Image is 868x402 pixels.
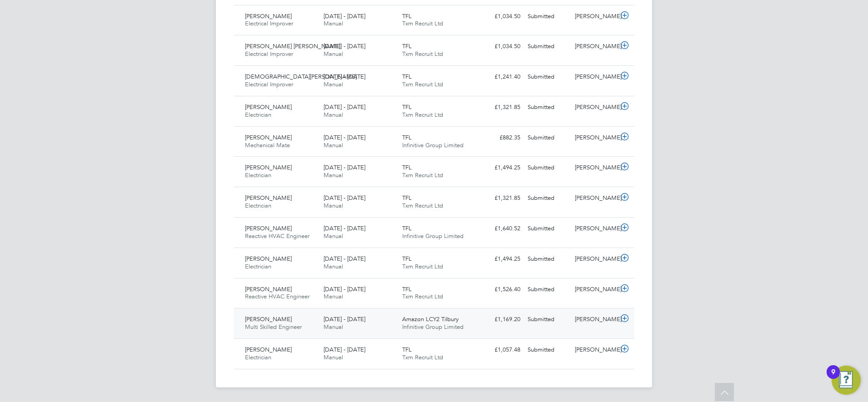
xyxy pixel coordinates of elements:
[402,346,412,353] span: TFL
[571,191,619,206] div: [PERSON_NAME]
[571,221,619,236] div: [PERSON_NAME]
[324,224,365,232] span: [DATE] - [DATE]
[477,9,524,24] div: £1,034.50
[402,224,412,232] span: TFL
[324,73,365,80] span: [DATE] - [DATE]
[324,353,343,361] span: Manual
[402,111,443,119] span: Txm Recruit Ltd
[477,100,524,115] div: £1,321.85
[324,141,343,149] span: Manual
[402,323,464,331] span: Infinitive Group Limited
[402,20,443,27] span: Txm Recruit Ltd
[324,194,365,202] span: [DATE] - [DATE]
[324,346,365,353] span: [DATE] - [DATE]
[324,103,365,111] span: [DATE] - [DATE]
[402,42,412,50] span: TFL
[402,12,412,20] span: TFL
[477,221,524,236] div: £1,640.52
[245,141,290,149] span: Mechanical Mate
[245,263,271,270] span: Electrician
[324,315,365,323] span: [DATE] - [DATE]
[245,42,340,50] span: [PERSON_NAME] [PERSON_NAME]
[245,50,293,58] span: Electrical Improver
[571,69,619,84] div: [PERSON_NAME]
[324,80,343,88] span: Manual
[477,130,524,145] div: £882.35
[571,342,619,357] div: [PERSON_NAME]
[245,103,292,111] span: [PERSON_NAME]
[402,255,412,263] span: TFL
[245,323,302,331] span: Multi Skilled Engineer
[324,255,365,263] span: [DATE] - [DATE]
[477,69,524,84] div: £1,241.40
[324,12,365,20] span: [DATE] - [DATE]
[402,232,464,240] span: Infinitive Group Limited
[571,9,619,24] div: [PERSON_NAME]
[324,293,343,300] span: Manual
[477,312,524,327] div: £1,169.20
[402,353,443,361] span: Txm Recruit Ltd
[245,353,271,361] span: Electrician
[571,130,619,145] div: [PERSON_NAME]
[571,39,619,54] div: [PERSON_NAME]
[324,164,365,171] span: [DATE] - [DATE]
[402,73,412,80] span: TFL
[571,282,619,297] div: [PERSON_NAME]
[524,312,571,327] div: Submitted
[245,80,293,88] span: Electrical Improver
[402,134,412,141] span: TFL
[402,141,464,149] span: Infinitive Group Limited
[524,252,571,267] div: Submitted
[571,252,619,267] div: [PERSON_NAME]
[245,134,292,141] span: [PERSON_NAME]
[324,285,365,293] span: [DATE] - [DATE]
[245,73,357,80] span: [DEMOGRAPHIC_DATA][PERSON_NAME]
[324,323,343,331] span: Manual
[324,171,343,179] span: Manual
[402,202,443,209] span: Txm Recruit Ltd
[245,164,292,171] span: [PERSON_NAME]
[477,39,524,54] div: £1,034.50
[571,160,619,175] div: [PERSON_NAME]
[324,232,343,240] span: Manual
[245,224,292,232] span: [PERSON_NAME]
[402,164,412,171] span: TFL
[524,39,571,54] div: Submitted
[524,282,571,297] div: Submitted
[524,342,571,357] div: Submitted
[402,80,443,88] span: Txm Recruit Ltd
[402,50,443,58] span: Txm Recruit Ltd
[245,20,293,27] span: Electrical Improver
[477,160,524,175] div: £1,494.25
[245,171,271,179] span: Electrician
[477,282,524,297] div: £1,526.40
[324,202,343,209] span: Manual
[245,293,309,300] span: Reactive HVAC Engineer
[324,50,343,58] span: Manual
[324,134,365,141] span: [DATE] - [DATE]
[402,103,412,111] span: TFL
[571,100,619,115] div: [PERSON_NAME]
[477,252,524,267] div: £1,494.25
[832,366,861,395] button: Open Resource Center, 9 new notifications
[245,315,292,323] span: [PERSON_NAME]
[524,130,571,145] div: Submitted
[402,194,412,202] span: TFL
[324,111,343,119] span: Manual
[524,221,571,236] div: Submitted
[402,171,443,179] span: Txm Recruit Ltd
[524,100,571,115] div: Submitted
[245,194,292,202] span: [PERSON_NAME]
[245,346,292,353] span: [PERSON_NAME]
[524,69,571,84] div: Submitted
[324,20,343,27] span: Manual
[245,232,309,240] span: Reactive HVAC Engineer
[324,42,365,50] span: [DATE] - [DATE]
[245,202,271,209] span: Electrician
[402,293,443,300] span: Txm Recruit Ltd
[831,372,835,384] div: 9
[477,191,524,206] div: £1,321.85
[402,263,443,270] span: Txm Recruit Ltd
[245,285,292,293] span: [PERSON_NAME]
[402,315,459,323] span: Amazon LCY2 Tilbury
